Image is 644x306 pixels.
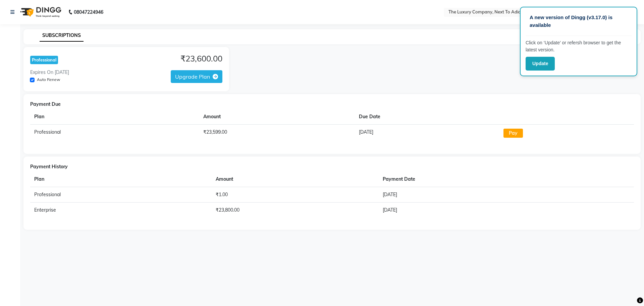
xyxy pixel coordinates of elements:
th: Due Date [355,109,499,125]
th: Payment Date [379,172,592,187]
td: Enterprise [30,202,212,218]
span: Upgrade Plan [175,73,210,80]
th: Amount [199,109,355,125]
th: Plan [30,172,212,187]
p: A new version of Dingg (v3.17.0) is available [530,14,628,29]
td: ₹23,599.00 [199,124,355,142]
th: Plan [30,109,199,125]
td: [DATE] [379,202,592,218]
p: Click on ‘Update’ or refersh browser to get the latest version. [526,39,632,53]
div: Payment Due [30,101,634,108]
button: Update [526,57,555,71]
td: [DATE] [355,124,499,142]
img: logo [17,3,63,21]
td: ₹23,800.00 [212,202,379,218]
div: Professional [30,56,58,64]
label: Auto Renew [37,77,60,83]
td: Professional [30,187,212,202]
td: ₹1.00 [212,187,379,202]
td: Professional [30,124,199,142]
div: Expires On [DATE] [30,69,69,76]
button: Upgrade Plan [171,70,222,83]
a: SUBSCRIPTIONS [40,30,84,42]
b: 08047224946 [74,3,103,21]
td: [DATE] [379,187,592,202]
div: Payment History [30,163,634,170]
button: Pay [503,129,523,138]
h4: ₹23,600.00 [180,54,222,63]
th: Amount [212,172,379,187]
